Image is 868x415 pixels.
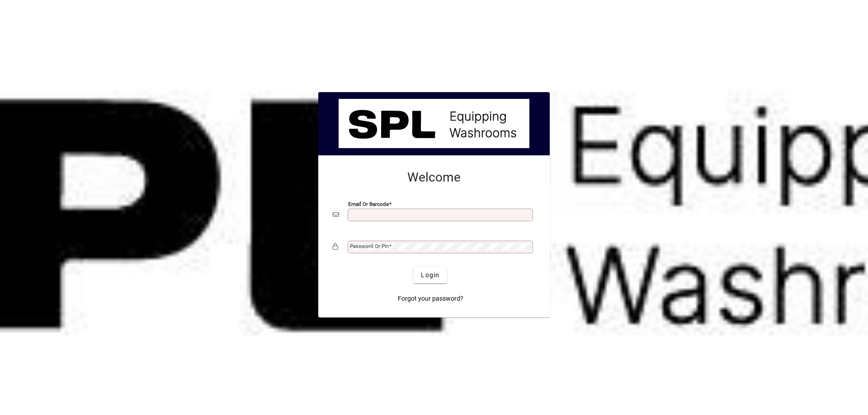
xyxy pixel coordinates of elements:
[333,170,535,185] h2: Welcome
[421,270,439,280] span: Login
[348,201,389,207] mat-label: Email or Barcode
[414,267,447,283] button: Login
[398,294,463,303] span: Forgot your password?
[350,243,389,249] mat-label: Password or Pin
[394,290,467,307] a: Forgot your password?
